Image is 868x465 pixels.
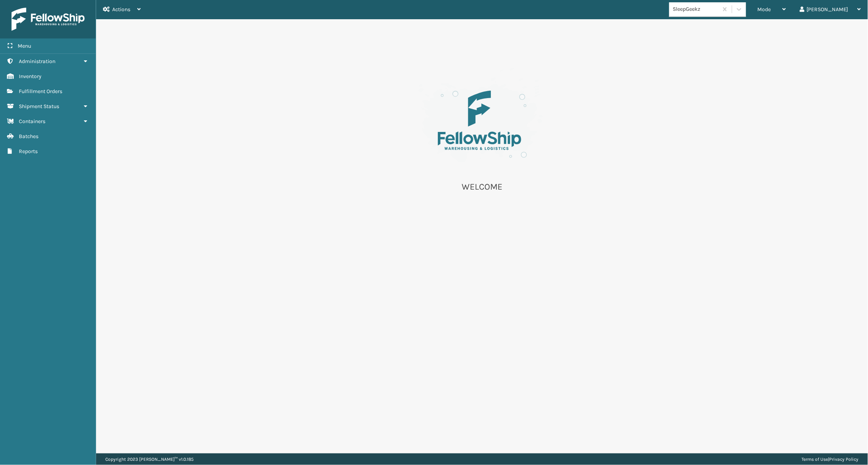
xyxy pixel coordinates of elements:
[19,103,59,110] span: Shipment Status
[12,8,85,31] img: logo
[405,65,559,172] img: es-welcome.8eb42ee4.svg
[18,43,31,49] span: Menu
[19,133,38,140] span: Batches
[19,88,62,95] span: Fulfillment Orders
[105,453,194,465] p: Copyright 2023 [PERSON_NAME]™ v 1.0.185
[802,457,828,462] a: Terms of Use
[19,118,45,125] span: Containers
[673,5,719,13] div: SleepGeekz
[19,148,38,155] span: Reports
[19,73,42,80] span: Inventory
[112,6,130,13] span: Actions
[405,181,559,193] p: WELCOME
[758,6,771,13] span: Mode
[802,453,859,465] div: |
[19,58,55,65] span: Administration
[830,457,859,462] a: Privacy Policy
